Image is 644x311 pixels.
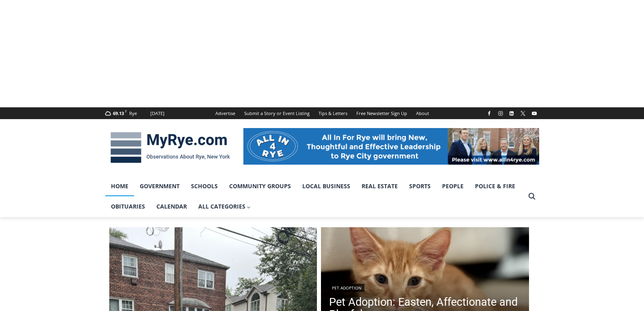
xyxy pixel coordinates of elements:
a: Instagram [496,109,505,118]
a: Facebook [484,109,494,118]
a: Sports [403,176,436,196]
a: Community Groups [223,176,297,196]
a: People [436,176,469,196]
a: About [412,107,434,119]
a: Real Estate [356,176,403,196]
a: Advertise [211,107,240,119]
div: Rye [129,110,137,117]
a: Obituaries [105,196,151,217]
img: MyRye.com [105,126,235,169]
a: Linkedin [507,109,516,118]
a: Schools [185,176,223,196]
nav: Primary Navigation [105,176,525,217]
button: View Search Form [525,189,539,204]
a: YouTube [529,109,539,118]
a: Tips & Letters [314,107,352,119]
a: Calendar [151,196,193,217]
a: All Categories [193,196,257,217]
a: Free Newsletter Sign Up [352,107,412,119]
a: Pet Adoption [329,284,364,292]
a: Submit a Story or Event Listing [240,107,314,119]
span: F [125,109,127,113]
div: [DATE] [150,110,165,117]
span: All Categories [198,202,251,211]
img: All in for Rye [243,128,539,165]
nav: Secondary Navigation [211,107,434,119]
a: Local Business [297,176,356,196]
a: Government [134,176,185,196]
a: Police & Fire [469,176,521,196]
a: Home [105,176,134,196]
span: 69.13 [113,110,124,116]
a: X [518,109,528,118]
